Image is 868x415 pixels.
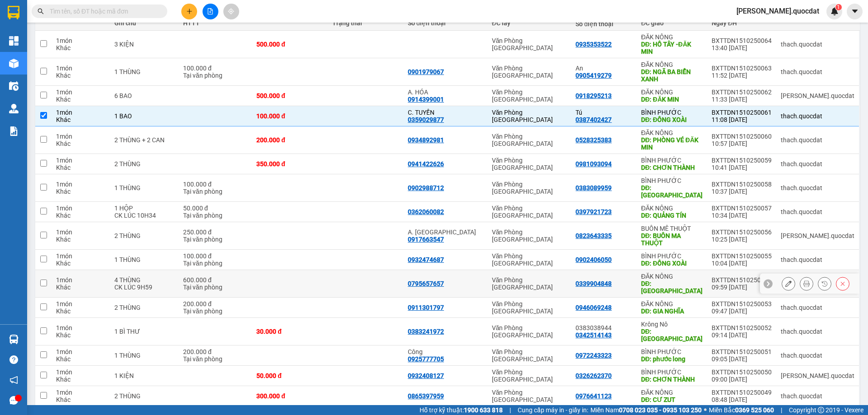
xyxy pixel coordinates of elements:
[492,324,567,339] div: Văn Phòng [GEOGRAPHIC_DATA]
[492,65,567,79] div: Văn Phòng [GEOGRAPHIC_DATA]
[729,5,826,17] span: [PERSON_NAME].quocdat
[186,8,193,14] span: plus
[641,300,703,308] div: ĐĂK NÔNG
[492,205,567,219] div: Văn Phòng [GEOGRAPHIC_DATA]
[183,72,247,79] div: Tại văn phòng
[712,140,772,147] div: 10:57 [DATE]
[492,276,567,291] div: Văn Phòng [GEOGRAPHIC_DATA]
[56,212,105,219] div: Khác
[712,284,772,291] div: 09:59 [DATE]
[181,4,197,19] button: plus
[641,33,703,41] div: ĐĂK NÔNG
[114,256,174,263] div: 1 THÙNG
[576,20,632,28] div: Số điện thoại
[408,256,444,263] div: 0932474687
[641,308,703,315] div: DĐ: GIA NGHĨA
[641,184,703,199] div: DĐ: CHỢ MỚI PHƯỚC BÌNH
[56,228,105,236] div: 1 món
[8,6,19,19] img: logo-vxr
[576,160,612,168] div: 0981093094
[56,89,105,96] div: 1 món
[781,405,782,415] span: |
[712,212,772,219] div: 10:34 [DATE]
[183,355,247,363] div: Tại văn phòng
[56,37,105,44] div: 1 món
[781,184,854,191] div: thach.quocdat
[781,92,854,99] div: simon.quocdat
[256,372,323,379] div: 50.000 đ
[56,260,105,267] div: Khác
[183,65,247,72] div: 100.000 đ
[712,72,772,79] div: 11:52 [DATE]
[781,328,854,335] div: thach.quocdat
[256,41,323,48] div: 500.000 đ
[641,19,695,27] div: ĐC giao
[183,252,247,260] div: 100.000 đ
[509,405,511,415] span: |
[576,116,612,123] div: 0387402427
[576,208,612,215] div: 0397921723
[56,300,105,308] div: 1 món
[712,157,772,164] div: BXTTDN1510250059
[492,181,567,195] div: Văn Phòng [GEOGRAPHIC_DATA]
[56,368,105,376] div: 1 món
[492,19,560,27] div: ĐC lấy
[56,205,105,212] div: 1 món
[408,355,444,363] div: 0925777705
[408,89,483,96] div: A. HÓA
[183,228,247,236] div: 250.000 đ
[408,109,483,116] div: C. TUYẾN
[712,19,764,27] div: Ngày ĐH
[781,256,854,263] div: thach.quocdat
[641,116,703,123] div: DĐ: ĐỒNG XOÀI
[9,355,18,364] span: question-circle
[641,177,703,184] div: BÌNH PHƯỚC
[56,376,105,383] div: Khác
[114,284,174,291] div: CK LÚC 9H59
[408,228,483,236] div: A. Quang
[114,19,174,27] div: Ghi chú
[576,41,612,48] div: 0935353522
[641,252,703,260] div: BÌNH PHƯỚC
[223,4,239,19] button: aim
[56,133,105,140] div: 1 món
[641,273,703,280] div: ĐĂK NÔNG
[203,4,218,19] button: file-add
[712,308,772,315] div: 09:47 [DATE]
[9,335,19,344] img: warehouse-icon
[408,328,444,335] div: 0383241972
[641,136,703,151] div: DĐ: PHÒNG VÉ ĐĂK MIN
[712,236,772,243] div: 10:25 [DATE]
[712,355,772,363] div: 09:05 [DATE]
[619,406,702,414] strong: 0708 023 035 - 0935 103 250
[408,304,444,311] div: 0911301797
[228,8,234,14] span: aim
[641,389,703,396] div: ĐĂK NÔNG
[56,72,105,79] div: Khác
[256,136,323,144] div: 200.000 đ
[712,368,772,376] div: BXTTDN1510250050
[183,205,247,212] div: 50.000 đ
[408,68,444,75] div: 0901979067
[114,184,174,191] div: 1 THÙNG
[114,205,174,212] div: 1 HỘP
[576,331,612,339] div: 0342514143
[781,68,854,75] div: thach.quocdat
[9,104,19,113] img: warehouse-icon
[9,396,18,405] span: message
[712,44,772,51] div: 13:40 [DATE]
[712,116,772,123] div: 11:08 [DATE]
[641,260,703,267] div: DĐ: ĐỒNG XOÀI
[781,136,854,144] div: thach.quocdat
[712,324,772,331] div: BXTTDN1510250052
[641,321,703,328] div: Krông Nô
[114,328,174,335] div: 1 BÌ THƯ
[712,228,772,236] div: BXTTDN1510250056
[114,352,174,359] div: 1 THÙNG
[712,96,772,103] div: 11:33 [DATE]
[183,236,247,243] div: Tại văn phòng
[56,164,105,171] div: Khác
[56,252,105,260] div: 1 món
[492,228,567,243] div: Văn Phòng [GEOGRAPHIC_DATA]
[641,157,703,164] div: BÌNH PHƯỚC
